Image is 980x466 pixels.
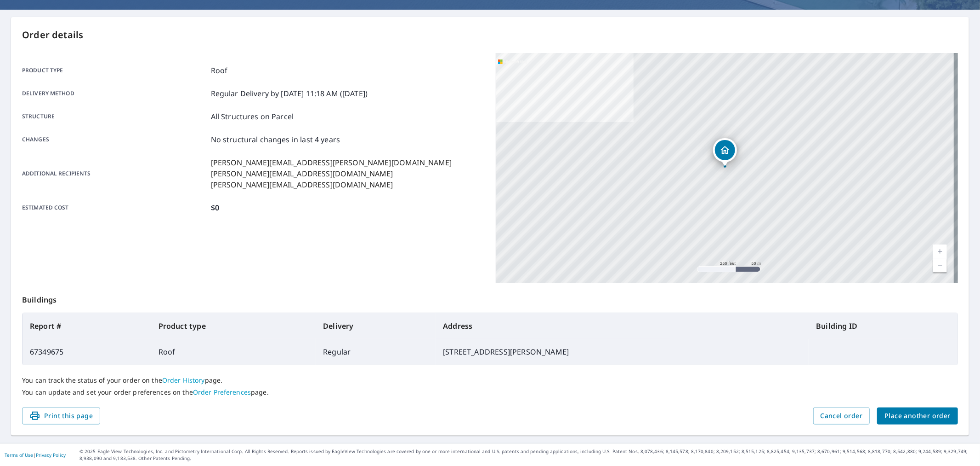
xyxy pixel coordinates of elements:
th: Product type [151,313,316,339]
p: [PERSON_NAME][EMAIL_ADDRESS][DOMAIN_NAME] [211,168,452,179]
p: | [5,452,66,458]
p: Buildings [22,283,958,313]
span: Cancel order [821,410,863,422]
a: Current Level 17, Zoom Out [933,258,947,272]
div: Dropped pin, building 1, Residential property, 6721 Signal Mountain Rd Beulah, CO 81023 [713,138,737,167]
a: Order Preferences [193,388,251,396]
p: [PERSON_NAME][EMAIL_ADDRESS][PERSON_NAME][DOMAIN_NAME] [211,157,452,168]
a: Current Level 17, Zoom In [933,245,947,258]
p: Product type [22,65,207,76]
th: Address [436,313,809,339]
p: You can track the status of your order on the page. [22,376,958,384]
p: Estimated cost [22,202,207,213]
th: Building ID [809,313,957,339]
p: Delivery method [22,88,207,99]
span: Print this page [29,410,93,422]
td: Roof [151,339,316,365]
p: © 2025 Eagle View Technologies, Inc. and Pictometry International Corp. All Rights Reserved. Repo... [79,448,975,462]
td: [STREET_ADDRESS][PERSON_NAME] [436,339,809,365]
a: Terms of Use [5,452,33,458]
td: 67349675 [23,339,151,365]
td: Regular [316,339,436,365]
p: Additional recipients [22,157,207,190]
p: No structural changes in last 4 years [211,134,340,145]
span: Place another order [884,410,951,422]
button: Print this page [22,408,100,425]
p: [PERSON_NAME][EMAIL_ADDRESS][DOMAIN_NAME] [211,179,452,190]
p: Roof [211,65,228,76]
a: Privacy Policy [36,452,66,458]
button: Cancel order [813,408,870,425]
p: Structure [22,111,207,122]
p: Order details [22,28,958,42]
p: Changes [22,134,207,145]
a: Order History [162,376,205,384]
button: Place another order [877,408,958,425]
p: $0 [211,202,219,213]
p: All Structures on Parcel [211,111,294,122]
th: Report # [23,313,151,339]
p: Regular Delivery by [DATE] 11:18 AM ([DATE]) [211,88,368,99]
p: You can update and set your order preferences on the page. [22,388,958,396]
th: Delivery [316,313,436,339]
